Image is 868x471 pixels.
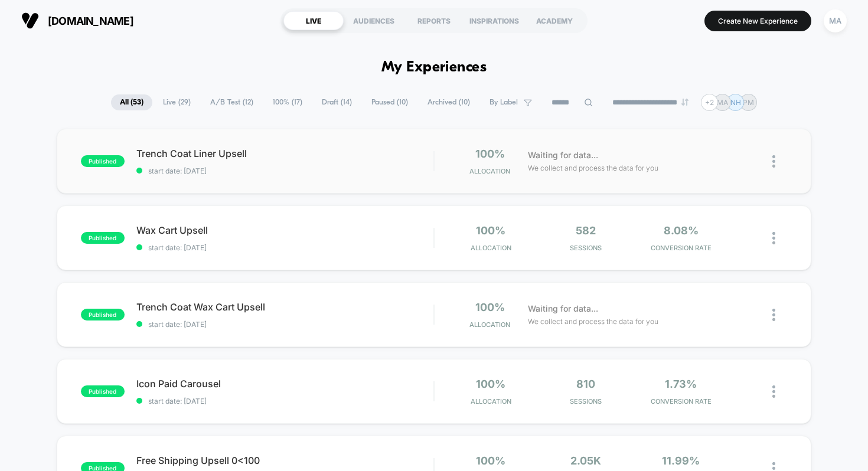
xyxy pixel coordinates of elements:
[313,94,361,110] span: Draft ( 14 )
[283,11,344,30] div: LIVE
[717,98,728,107] p: MA
[471,397,511,405] span: Allocation
[528,316,658,327] span: We collect and process the data for you
[136,243,434,252] span: start date: [DATE]
[136,320,434,329] span: start date: [DATE]
[772,385,775,398] img: close
[475,148,505,160] span: 100%
[541,397,631,405] span: Sessions
[570,454,601,467] span: 2.05k
[344,11,404,30] div: AUDIENCES
[824,9,847,32] div: MA
[81,309,125,320] span: published
[136,224,434,236] span: Wax Cart Upsell
[81,232,125,244] span: published
[475,301,505,313] span: 100%
[637,244,726,252] span: CONVERSION RATE
[637,397,726,405] span: CONVERSION RATE
[48,15,133,27] span: [DOMAIN_NAME]
[81,155,125,167] span: published
[576,224,596,237] span: 582
[528,149,598,162] span: Waiting for data...
[404,11,464,30] div: REPORTS
[136,148,434,159] span: Trench Coat Liner Upsell
[576,378,595,390] span: 810
[528,302,598,315] span: Waiting for data...
[772,232,775,244] img: close
[264,94,311,110] span: 100% ( 17 )
[772,309,775,321] img: close
[541,244,631,252] span: Sessions
[419,94,479,110] span: Archived ( 10 )
[136,166,434,175] span: start date: [DATE]
[476,378,505,390] span: 100%
[154,94,200,110] span: Live ( 29 )
[201,94,262,110] span: A/B Test ( 12 )
[469,167,510,175] span: Allocation
[662,454,700,467] span: 11.99%
[476,224,505,237] span: 100%
[136,378,434,390] span: Icon Paid Carousel
[524,11,585,30] div: ACADEMY
[363,94,417,110] span: Paused ( 10 )
[476,454,505,467] span: 100%
[490,98,518,107] span: By Label
[730,98,741,107] p: NH
[381,59,487,76] h1: My Experiences
[664,224,699,237] span: 8.08%
[136,454,434,466] span: Free Shipping Upsell 0<100
[820,9,850,33] button: MA
[471,244,511,252] span: Allocation
[528,162,658,174] span: We collect and process the data for you
[469,320,510,329] span: Allocation
[704,11,811,31] button: Create New Experience
[701,94,718,111] div: + 2
[743,98,754,107] p: PM
[681,99,688,106] img: end
[21,12,39,30] img: Visually logo
[772,155,775,168] img: close
[18,11,137,30] button: [DOMAIN_NAME]
[136,397,434,405] span: start date: [DATE]
[665,378,697,390] span: 1.73%
[111,94,152,110] span: All ( 53 )
[136,301,434,313] span: Trench Coat Wax Cart Upsell
[464,11,524,30] div: INSPIRATIONS
[81,385,125,397] span: published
